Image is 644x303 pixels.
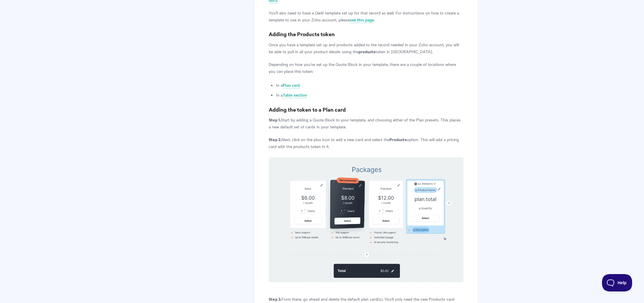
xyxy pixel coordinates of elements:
[283,92,307,98] a: Table section
[358,48,375,54] strong: products
[350,17,374,23] a: see this page
[602,274,632,291] iframe: Toggle Customer Support
[269,106,464,114] h3: Adding the token to a Plan card
[269,136,464,150] p: Next, click on the plus icon to add a new card and select the option. This will add a pricing car...
[276,91,464,98] li: In a
[269,41,464,55] p: Once you have a template set up and products added to the record needed in your Zoho account, you...
[269,296,281,302] strong: Step 3.
[276,82,464,88] li: In a
[283,82,300,88] a: Plan card
[269,30,464,38] h3: Adding the Products token
[269,9,464,23] p: You'll also need to have a Qwilr template set up for that record as well. For instructions on how...
[269,117,281,123] strong: Step 1.
[269,157,464,282] img: file-YYxf2X2DAc.gif
[269,61,464,75] p: Depending on how you've set up the Quote Block in your template, there are a couple of locations ...
[269,116,464,130] p: Start by adding a Quote Block to your template, and choosing either of the Plan presets. This pla...
[269,136,281,142] strong: Step 2.
[389,136,407,142] strong: Products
